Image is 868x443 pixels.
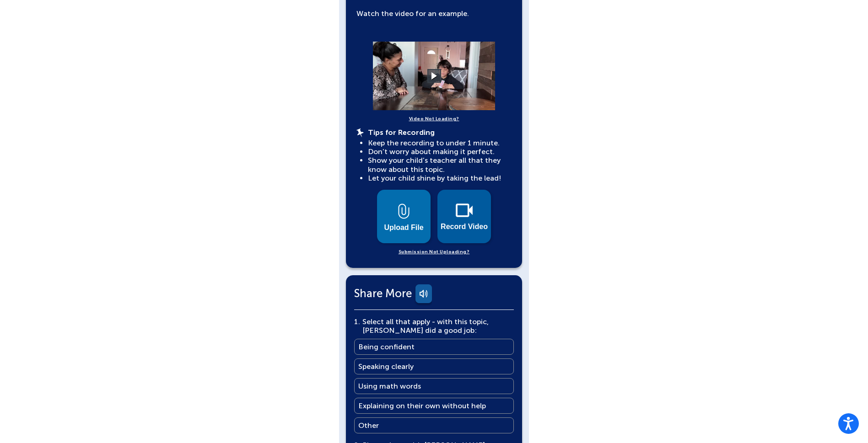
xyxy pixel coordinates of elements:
a: Speaking clearly [354,358,514,374]
li: Don’t worry about making it perfect. [368,147,512,156]
a: Explaining on their own without help [354,398,514,414]
span: . [358,317,360,326]
span: 1 [354,317,358,326]
main: Explaining on their own without help [358,401,486,410]
button: Record Video [437,190,491,243]
a: Submission Not Uploading? [399,248,470,256]
a: Other [354,417,514,433]
span: Share More [354,289,412,298]
button: Upload File [377,190,431,243]
main: Select all that apply - with this topic, [PERSON_NAME] did a good job: [362,317,512,335]
main: Other [358,421,379,430]
main: Speaking clearly [358,362,414,371]
main: Using math words [358,382,421,390]
span: Upload File [384,224,423,232]
strong: Tips for Recording [368,128,435,137]
a: Being confident [354,339,514,355]
p: Watch the video for an example. [356,0,512,18]
img: attach.png [398,203,410,219]
li: Keep the recording to under 1 minute. [368,139,512,147]
a: Video Not Loading? [409,115,459,123]
a: Using math words [354,378,514,394]
main: Being confident [358,342,415,351]
li: Show your child’s teacher all that they know about this topic. [368,156,512,173]
span: Record Video [441,223,488,231]
li: Let your child shine by taking the lead! [368,174,512,182]
img: videocam.png [456,203,473,217]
